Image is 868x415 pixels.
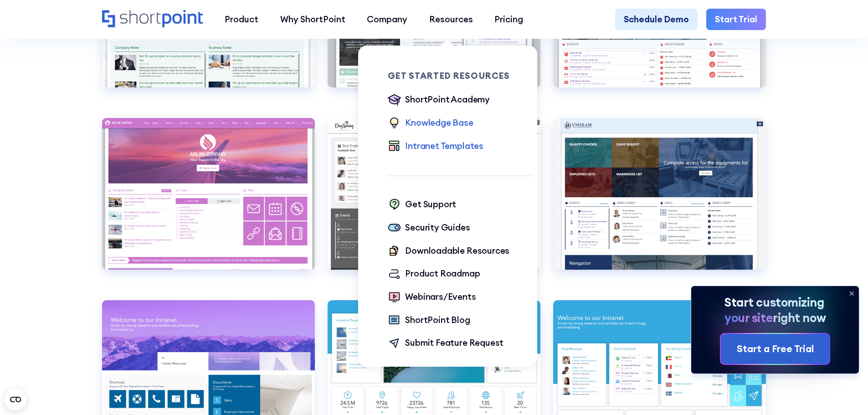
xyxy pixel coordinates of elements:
a: Pricing [484,9,534,31]
div: Security Guides [405,221,470,234]
div: Resources [429,13,473,26]
a: Security Guides [388,221,470,236]
a: Intranet Templates [388,139,483,154]
a: ShortPoint Academy [388,93,490,108]
div: Product [225,13,258,26]
div: Why ShortPoint [280,13,345,26]
a: Downloadable Resources [388,244,509,259]
a: Company [356,9,418,31]
div: ShortPoint Blog [405,313,470,327]
a: Submit Feature Request [388,336,503,351]
a: Webinars/Events [388,290,476,305]
div: Downloadable Resources [405,244,509,257]
a: Product [214,9,269,31]
a: Branded Site 9 [553,118,766,287]
a: Knowledge Base [388,116,473,131]
button: Open CMP widget [5,389,26,410]
a: ShortPoint Blog [388,313,470,328]
div: Get Support [405,198,456,211]
a: Start a Free Trial [721,334,829,364]
a: Why ShortPoint [269,9,356,31]
iframe: Chat Widget [822,371,868,415]
div: Webinars/Events [405,290,476,303]
div: Submit Feature Request [405,336,503,349]
div: Get Started Resources [388,72,532,80]
div: Pricing [494,13,523,26]
div: Intranet Templates [405,139,483,153]
a: Product Roadmap [388,267,480,282]
div: Company [367,13,407,26]
div: Knowledge Base [405,116,473,129]
a: Get Support [388,198,456,212]
a: Start Trial [706,9,766,31]
a: Branded Site 7 [102,118,315,287]
a: Resources [418,9,484,31]
div: Start a Free Trial [737,342,814,356]
div: ShortPoint Academy [405,93,490,106]
div: Product Roadmap [405,267,480,280]
a: Schedule Demo [615,9,698,31]
a: Branded Site 8 [328,118,540,287]
a: Home [102,10,203,29]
